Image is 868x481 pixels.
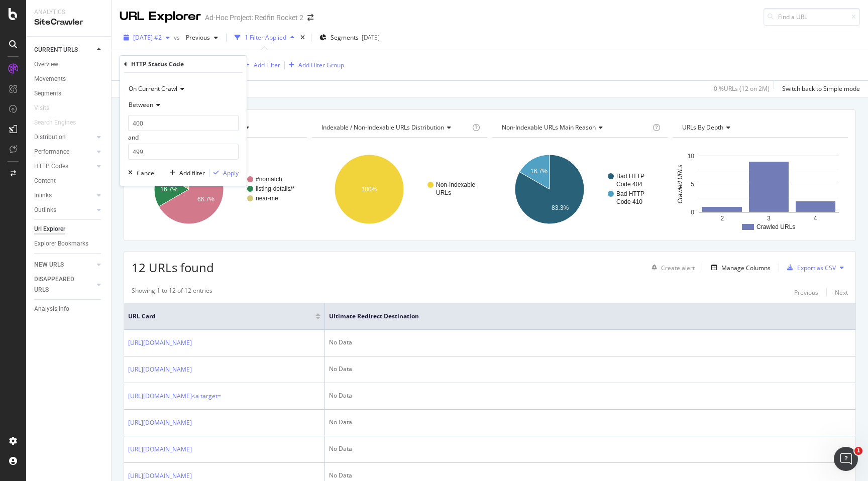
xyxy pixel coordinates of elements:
a: [URL][DOMAIN_NAME]<a target= [128,391,221,401]
a: CURRENT URLS [34,45,94,55]
span: 12 URLs found [132,259,214,276]
div: HTTP Codes [34,161,68,172]
div: No Data [329,338,851,347]
div: Performance [34,147,69,157]
button: Segments[DATE] [315,30,384,46]
svg: A chart. [673,146,848,233]
div: Search Engines [34,117,76,128]
div: Inlinks [34,190,52,201]
iframe: Intercom live chat [834,447,858,471]
a: [URL][DOMAIN_NAME] [128,365,192,375]
text: 3 [767,215,771,222]
h4: Non-Indexable URLs Main Reason [500,119,650,136]
div: NEW URLS [34,260,64,270]
span: Between [129,100,153,109]
div: Url Explorer [34,224,65,234]
div: No Data [329,418,851,427]
div: Manage Columns [721,264,771,272]
div: CURRENT URLS [34,45,78,55]
span: vs [174,33,182,42]
text: URLs [436,189,451,196]
span: URL Card [128,312,313,321]
a: Search Engines [34,117,86,128]
text: 5 [691,181,694,188]
div: Add Filter Group [298,61,344,69]
button: Previous [182,30,222,46]
div: No Data [329,444,851,453]
text: 4 [814,215,817,222]
button: Cancel [124,168,156,178]
text: 0 [691,209,694,216]
a: [URL][DOMAIN_NAME] [128,471,192,481]
a: Content [34,176,104,186]
div: DISAPPEARED URLS [34,274,85,295]
text: Crawled URLs [756,223,795,230]
a: Inlinks [34,190,94,201]
span: Segments [331,33,359,42]
div: Analysis Info [34,304,69,314]
text: Code 410 [616,198,642,205]
div: [DATE] [362,33,380,42]
svg: A chart. [132,146,307,233]
div: and [128,115,239,160]
div: Create alert [661,264,695,272]
div: Content [34,176,56,186]
h4: Indexable / Non-Indexable URLs Distribution [319,119,470,136]
text: Non-Indexable [436,181,475,188]
button: Next [835,286,848,298]
div: HTTP Status Code [131,60,184,68]
text: 66.7% [197,196,214,203]
span: Ultimate Redirect Destination [329,312,836,321]
button: Add Filter Group [285,59,344,71]
button: Switch back to Simple mode [778,81,860,97]
div: Add filter [179,169,205,177]
a: NEW URLS [34,260,94,270]
span: URLs by Depth [682,123,723,132]
span: 2025 Aug. 22nd #2 [133,33,162,42]
button: Apply [209,168,239,178]
div: No Data [329,471,851,480]
div: Next [835,288,848,297]
button: 1 Filter Applied [231,30,298,46]
text: 16.7% [160,186,177,193]
text: 10 [688,153,695,160]
button: [DATE] #2 [120,30,174,46]
text: Code 404 [616,181,642,188]
div: 1 Filter Applied [245,33,286,42]
div: 0 % URLs ( 12 on 2M ) [714,84,770,93]
text: Crawled URLs [677,165,684,203]
button: Export as CSV [783,260,836,276]
text: #nomatch [256,176,282,183]
a: Analysis Info [34,304,104,314]
div: Explorer Bookmarks [34,238,88,249]
div: times [298,33,307,43]
a: Visits [34,103,59,113]
text: 16.7% [530,168,548,175]
text: 100% [362,186,377,193]
div: Cancel [137,169,156,177]
div: Ad-Hoc Project: Redfin Rocket 2 [205,13,303,23]
a: Distribution [34,132,94,143]
a: Overview [34,59,104,70]
button: Manage Columns [707,262,771,274]
svg: A chart. [492,146,668,233]
button: Add filter [166,168,205,178]
a: Performance [34,147,94,157]
a: Outlinks [34,205,94,215]
a: DISAPPEARED URLS [34,274,94,295]
div: No Data [329,391,851,400]
div: Apply [223,169,239,177]
div: SiteCrawler [34,17,103,28]
button: Add Filter [240,59,280,71]
button: Create alert [647,260,695,276]
a: Movements [34,74,104,84]
svg: A chart. [312,146,487,233]
div: arrow-right-arrow-left [307,14,313,21]
text: Bad HTTP [616,173,644,180]
div: Segments [34,88,61,99]
span: Indexable / Non-Indexable URLs distribution [321,123,444,132]
span: Previous [182,33,210,42]
div: Previous [794,288,818,297]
